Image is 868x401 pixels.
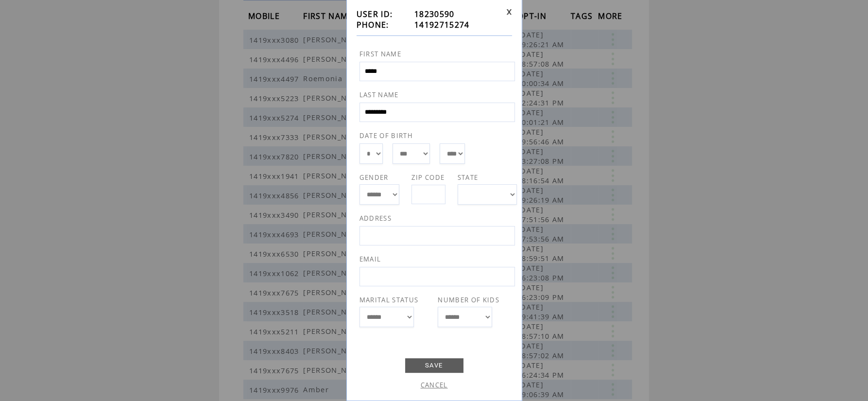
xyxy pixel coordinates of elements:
span: USER ID: [357,9,393,19]
span: EMAIL [359,255,381,263]
span: DATE OF BIRTH [359,131,413,140]
span: ZIP CODE [411,173,445,182]
a: SAVE [405,358,463,373]
span: 14192715274 [414,19,470,30]
span: FIRST NAME [359,50,401,58]
span: ADDRESS [359,214,391,223]
span: LAST NAME [359,90,399,99]
a: CANCEL [421,381,448,389]
span: NUMBER OF KIDS [438,296,499,304]
span: PHONE: [357,19,389,30]
span: 18230590 [414,9,455,19]
span: STATE [458,173,478,182]
span: GENDER [359,173,389,182]
span: MARITAL STATUS [359,296,419,304]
